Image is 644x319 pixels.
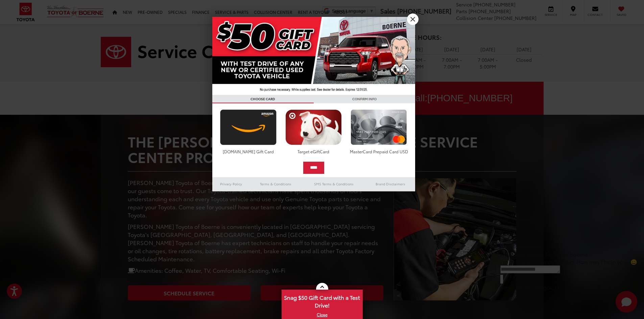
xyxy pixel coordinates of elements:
img: targetcard.png [284,109,343,145]
img: amazoncard.png [218,109,278,145]
span: Snag $50 Gift Card with a Test Drive! [282,290,362,311]
h3: CHOOSE CARD [212,95,314,103]
a: SMS Terms & Conditions [302,180,366,188]
div: Target eGiftCard [284,149,343,154]
h3: CONFIRM INFO [314,95,415,103]
div: MasterCard Prepaid Card USD [349,149,409,154]
img: mastercard.png [349,109,409,145]
img: 42635_top_851395.jpg [212,17,415,95]
div: [DOMAIN_NAME] Gift Card [218,149,278,154]
a: Privacy Policy [212,180,250,188]
a: Terms & Conditions [250,180,302,188]
a: Brand Disclaimers [366,180,415,188]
